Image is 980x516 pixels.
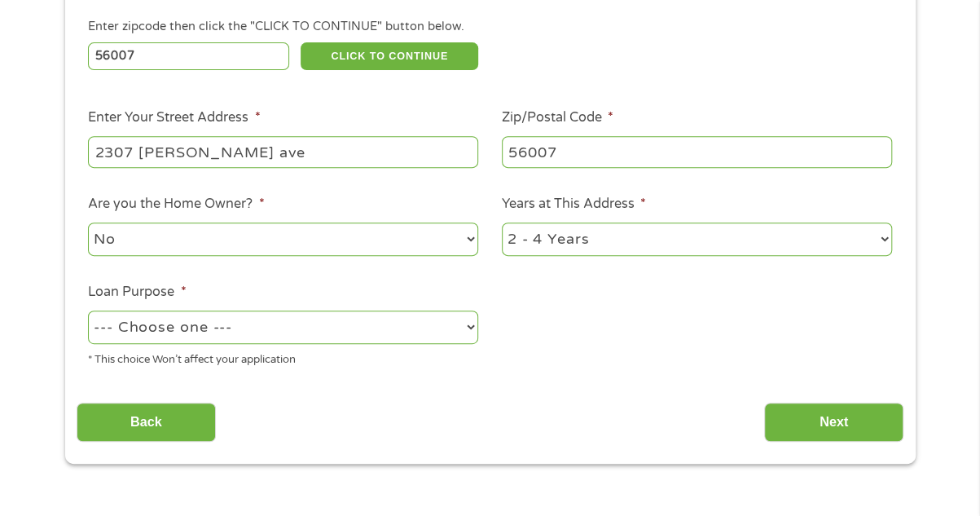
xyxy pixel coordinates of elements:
[88,196,264,213] label: Are you the Home Owner?
[502,196,646,213] label: Years at This Address
[88,42,289,70] input: Enter Zipcode (e.g 01510)
[301,42,478,70] button: CLICK TO CONTINUE
[88,346,478,368] div: * This choice Won’t affect your application
[77,403,216,443] input: Back
[88,136,478,167] input: 1 Main Street
[764,403,903,443] input: Next
[88,18,891,36] div: Enter zipcode then click the "CLICK TO CONTINUE" button below.
[88,284,186,301] label: Loan Purpose
[502,109,613,126] label: Zip/Postal Code
[88,109,260,126] label: Enter Your Street Address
